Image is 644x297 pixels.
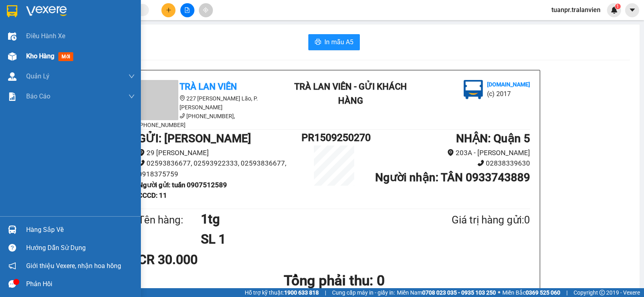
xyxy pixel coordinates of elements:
img: logo.jpg [87,10,107,29]
img: warehouse-icon [8,32,17,41]
strong: 0369 525 060 [526,289,560,296]
span: message [8,280,16,288]
div: Tên hàng: [138,212,201,228]
li: (c) 2017 [68,38,111,48]
h1: Tổng phải thu: 0 [138,270,530,292]
b: [DOMAIN_NAME] [487,81,530,88]
b: Người nhận : TÂN 0933743889 [375,171,530,184]
span: notification [8,262,16,270]
span: phone [180,113,185,119]
span: Quản Lý [26,71,50,81]
span: Giới thiệu Vexere, nhận hoa hồng [26,261,121,271]
h1: SL 1 [201,229,413,249]
span: | [566,288,568,297]
span: environment [138,149,145,156]
b: Trà Lan Viên [10,52,29,90]
img: solution-icon [8,92,17,101]
button: file-add [180,3,194,17]
b: Trà Lan Viên - Gửi khách hàng [294,82,407,106]
span: printer [315,39,321,46]
div: Hàng sắp về [26,224,135,236]
b: CCCD : 11 [138,191,167,199]
span: environment [447,149,454,156]
img: logo-vxr [7,5,17,17]
span: Kho hàng [26,52,54,60]
div: Giá trị hàng gửi: 0 [413,212,530,228]
h1: PR1509250270 [301,130,367,145]
span: caret-down [629,6,636,14]
span: 1 [616,4,619,9]
button: aim [199,3,213,17]
li: 227 [PERSON_NAME] Lão, P. [PERSON_NAME] [138,94,283,112]
img: logo.jpg [464,80,483,99]
span: down [128,93,135,100]
li: 02593836677, 02593922333, 02593836677, 0918375759 [138,158,301,179]
b: Người gửi : tuấn 0907512589 [138,181,227,189]
button: plus [161,3,175,17]
img: icon-new-feature [611,6,618,14]
button: caret-down [625,3,639,17]
b: NHẬN : Quận 5 [456,132,530,145]
sup: 1 [615,4,621,9]
b: GỬI : [PERSON_NAME] [138,132,251,145]
h1: 1tg [201,209,413,229]
span: tuanpr.tralanvien [545,5,607,15]
span: Báo cáo [26,91,50,101]
div: Phản hồi [26,278,135,290]
li: (c) 2017 [487,89,530,99]
b: Trà Lan Viên [180,82,237,92]
span: Miền Nam [397,288,496,297]
span: environment [180,95,185,101]
span: down [128,73,135,80]
li: 203A - [PERSON_NAME] [367,147,530,158]
img: warehouse-icon [8,52,17,61]
span: question-circle [8,244,16,252]
span: mới [58,52,73,61]
strong: 0708 023 035 - 0935 103 250 [422,289,496,296]
span: file-add [184,7,190,13]
b: [DOMAIN_NAME] [68,31,111,37]
div: Hướng dẫn sử dụng [26,242,135,254]
div: CR 30.000 [138,250,267,270]
strong: 1900 633 818 [284,289,319,296]
span: phone [138,160,145,166]
span: aim [203,7,208,13]
img: warehouse-icon [8,225,17,234]
span: copyright [599,290,605,295]
span: Cung cấp máy in - giấy in: [332,288,395,297]
li: 29 [PERSON_NAME] [138,147,301,158]
span: Hỗ trợ kỹ thuật: [245,288,319,297]
li: [PHONE_NUMBER], [PHONE_NUMBER] [138,112,283,129]
span: In mẫu A5 [324,37,353,47]
span: Điều hành xe [26,31,65,41]
img: warehouse-icon [8,72,17,81]
span: | [325,288,326,297]
span: plus [166,7,171,13]
b: Trà Lan Viên - Gửi khách hàng [50,12,80,91]
span: phone [477,160,484,166]
button: printerIn mẫu A5 [308,34,360,50]
span: Miền Bắc [502,288,560,297]
li: 02838339630 [367,158,530,169]
span: ⚪️ [498,291,500,294]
